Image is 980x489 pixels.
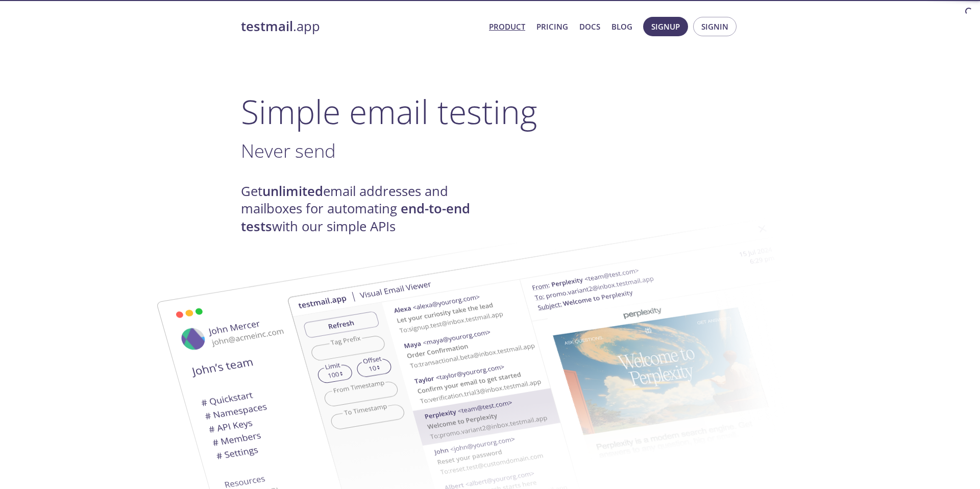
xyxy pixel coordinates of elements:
[241,17,293,35] strong: testmail
[643,17,688,36] button: Signup
[651,20,680,33] span: Signup
[241,183,490,235] h4: Get email addresses and mailboxes for automating with our simple APIs
[489,20,525,33] a: Product
[262,182,323,200] strong: unlimited
[241,92,739,131] h1: Simple email testing
[241,138,336,163] span: Never send
[241,200,470,235] strong: end-to-end tests
[693,17,737,36] button: Signin
[241,18,481,35] a: testmail.app
[579,20,600,33] a: Docs
[701,20,728,33] span: Signin
[536,20,568,33] a: Pricing
[611,20,632,33] a: Blog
